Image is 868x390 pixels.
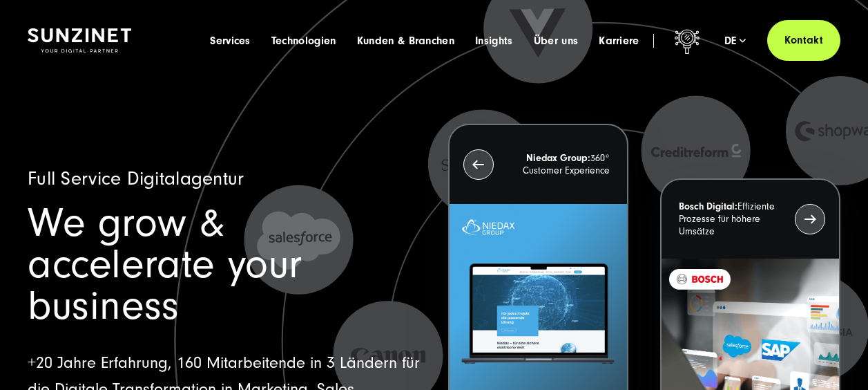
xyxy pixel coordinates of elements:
[724,34,746,48] div: de
[767,20,840,61] a: Kontakt
[501,152,610,177] p: 360° Customer Experience
[271,34,336,48] a: Technologien
[599,34,639,48] a: Karriere
[28,203,420,327] h1: We grow & accelerate your business
[534,34,579,48] a: Über uns
[357,34,454,48] a: Kunden & Branchen
[679,201,737,212] strong: Bosch Digital:
[475,34,513,48] a: Insights
[28,168,244,189] span: Full Service Digitalagentur
[28,28,131,53] img: SUNZINET Full Service Digital Agentur
[679,201,788,238] p: Effiziente Prozesse für höhere Umsätze
[526,153,590,164] strong: Niedax Group:
[210,34,251,48] a: Services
